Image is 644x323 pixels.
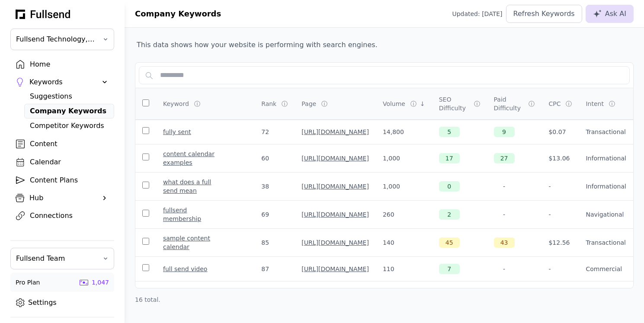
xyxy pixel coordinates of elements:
div: navigational [586,210,626,219]
div: 45 [439,237,460,248]
div: Content [30,139,109,149]
button: Ask AI [586,5,634,23]
div: 14,800 [383,128,425,136]
a: sample content calendar [163,235,210,250]
a: [URL][DOMAIN_NAME] [301,265,369,272]
span: 87 [261,265,269,272]
div: 0 [439,181,460,192]
a: Suggestions [24,89,114,104]
span: 69 [261,211,269,218]
div: 1,047 [92,278,109,287]
div: Intent [586,99,603,108]
span: 85 [261,239,269,246]
div: Company Keywords [30,106,109,116]
div: - [494,264,515,274]
div: 5 [439,127,460,137]
p: This data shows how your website is performing with search engines. [135,38,634,52]
div: Keyword [163,99,189,108]
div: 7 [439,264,460,274]
div: Calendar [30,157,109,167]
div: Home [30,59,109,70]
div: ⓘ [194,99,202,108]
span: 38 [261,183,269,190]
div: 260 [383,210,425,219]
div: Ask AI [593,9,626,19]
a: full send video [163,265,207,272]
div: Pro Plan [16,278,40,287]
span: Fullsend Team [16,253,96,264]
div: 1,000 [383,154,425,163]
a: Calendar [10,155,114,169]
span: 72 [261,128,269,135]
div: Paid Difficulty [494,95,524,112]
div: $12.56 [548,238,572,247]
div: commercial [586,265,626,273]
button: Fullsend Team [10,248,114,269]
a: Home [10,57,114,72]
h1: Company Keywords [135,8,221,20]
a: [URL][DOMAIN_NAME] [301,211,369,218]
div: 110 [383,265,425,273]
div: Content Plans [30,175,109,185]
button: Fullsend Technology, Inc. [10,29,114,50]
a: fully sent [163,128,191,135]
div: Rank [261,99,276,108]
div: ⓘ [529,99,536,108]
div: $0.07 [548,128,572,136]
div: informational [586,154,626,163]
a: Settings [10,295,114,310]
div: Competitor Keywords [30,121,109,131]
div: transactional [586,128,626,136]
div: informational [586,182,626,191]
a: [URL][DOMAIN_NAME] [301,128,369,135]
div: 16 total. [135,295,634,304]
a: fullsend membership [163,207,201,222]
div: Volume [383,99,405,108]
div: 17 [439,153,460,163]
div: Suggestions [30,91,109,102]
div: 9 [494,127,515,137]
div: 2 [439,209,460,220]
div: - [548,265,572,273]
a: Connections [10,208,114,223]
div: CPC [548,99,561,108]
div: - [548,210,572,219]
a: Content [10,137,114,151]
a: Content Plans [10,173,114,188]
div: ↓ [420,99,425,108]
div: - [494,209,515,220]
div: ⓘ [282,99,289,108]
div: Refresh Keywords [513,9,575,19]
a: [URL][DOMAIN_NAME] [301,183,369,190]
div: Updated: [DATE] [452,10,502,18]
div: ⓘ [474,99,482,108]
a: content calendar examples [163,150,215,166]
div: Keywords [29,77,95,87]
div: ⓘ [410,99,418,108]
a: Company Keywords [24,104,114,118]
a: what does a full send mean [163,179,211,194]
div: $13.06 [548,154,572,163]
a: [URL][DOMAIN_NAME] [301,155,369,162]
div: Page [301,99,316,108]
div: Hub [29,193,95,203]
div: transactional [586,238,626,247]
div: 27 [494,153,515,163]
div: 43 [494,237,515,248]
div: Connections [30,211,109,221]
div: 1,000 [383,182,425,191]
button: Refresh Keywords [506,5,582,23]
div: 140 [383,238,425,247]
a: [URL][DOMAIN_NAME] [301,239,369,246]
div: ⓘ [609,99,617,108]
div: ⓘ [321,99,329,108]
div: - [548,182,572,191]
span: Fullsend Technology, Inc. [16,34,96,45]
div: ⓘ [566,99,574,108]
div: SEO Difficulty [439,95,469,112]
div: - [494,181,515,192]
a: Competitor Keywords [24,118,114,133]
span: 60 [261,155,269,162]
